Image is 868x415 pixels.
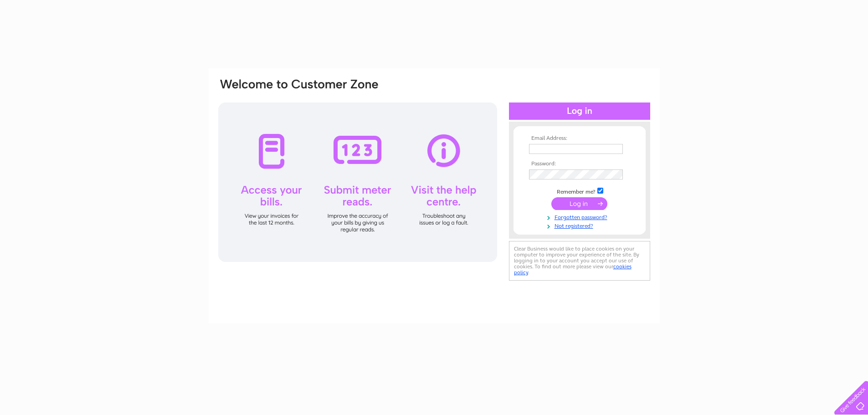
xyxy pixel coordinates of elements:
a: Forgotten password? [529,212,632,221]
div: Clear Business would like to place cookies on your computer to improve your experience of the sit... [509,241,650,281]
a: cookies policy [514,263,632,276]
td: Remember me? [527,186,632,195]
input: Submit [551,197,607,210]
a: Not registered? [529,221,632,230]
th: Password: [527,161,632,167]
th: Email Address: [527,135,632,142]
